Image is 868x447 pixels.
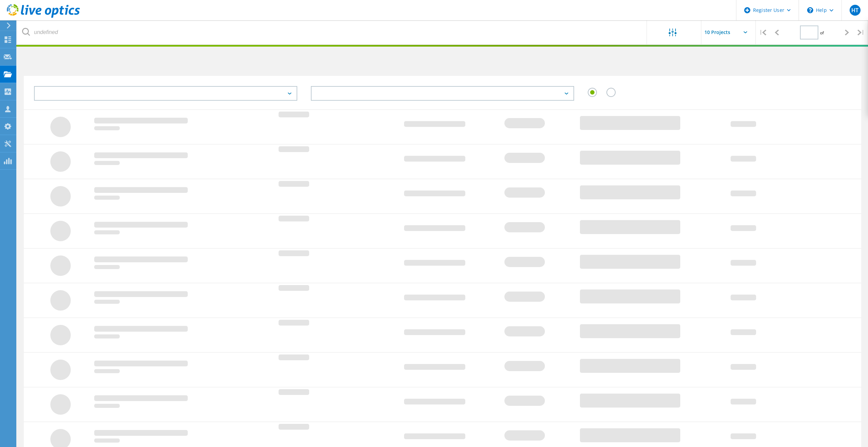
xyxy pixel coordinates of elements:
[854,20,868,45] div: |
[7,14,80,19] a: Live Optics Dashboard
[756,20,770,45] div: |
[820,30,824,36] span: of
[17,20,647,44] input: undefined
[851,7,858,13] span: HT
[807,7,813,13] svg: \n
